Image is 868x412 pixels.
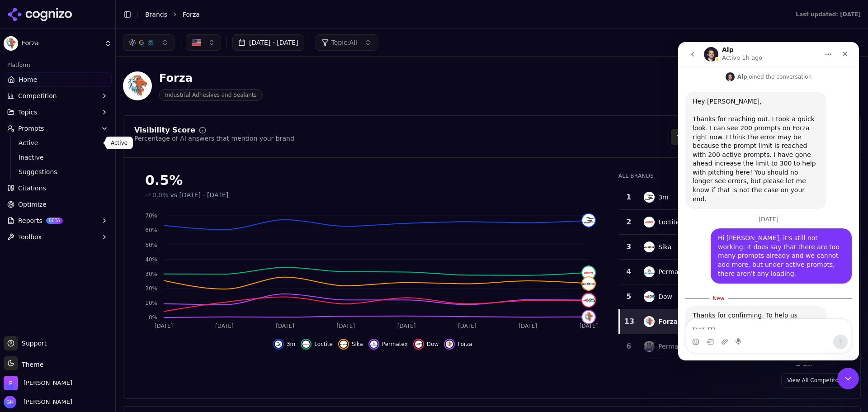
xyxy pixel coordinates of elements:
[134,127,195,134] div: Visibility Score
[4,36,18,51] img: Forza
[20,398,72,406] span: [PERSON_NAME]
[145,213,157,219] tspan: 70%
[582,294,595,307] img: dow
[619,260,842,284] tr: 4permatexPermatex11.0%0.0%Hide permatex data
[519,323,537,329] tspan: [DATE]
[619,334,842,359] tr: 6permabondPermabond7.5%0.0%Show permabond data
[14,269,141,313] div: Thanks for confirming. To help us narrow down the problem, could you let me know if you have any ...
[18,184,46,193] span: Citations
[15,166,101,178] a: Suggestions
[582,266,595,279] img: loctite
[458,323,476,329] tspan: [DATE]
[145,227,157,233] tspan: 60%
[415,341,422,348] img: dow
[623,192,635,203] div: 1
[14,296,21,303] button: Emoji picker
[644,242,655,252] img: sika
[18,216,42,225] span: Reports
[623,217,635,227] div: 2
[337,323,355,329] tspan: [DATE]
[149,314,157,321] tspan: 0%
[413,339,439,350] button: Hide dow data
[275,341,282,348] img: 3m
[644,316,655,327] img: forza
[18,361,43,368] span: Theme
[4,376,72,390] button: Open organization switcher
[46,218,63,224] span: BETA
[159,71,263,85] div: Forza
[170,190,229,199] span: vs [DATE] - [DATE]
[28,296,36,303] button: Gif picker
[111,139,127,147] p: Active
[155,293,170,307] button: Send a message…
[368,339,408,350] button: Hide permatex data
[19,75,37,84] span: Home
[623,242,635,252] div: 3
[658,342,694,351] div: Permabond
[273,339,295,350] button: Hide 3m data
[152,190,169,199] span: 0.0%
[619,235,842,260] tr: 3sikaSika23.5%0.0%Hide sika data
[183,10,200,19] span: Forza
[232,34,304,51] button: [DATE] - [DATE]
[4,72,112,87] a: Home
[215,323,234,329] tspan: [DATE]
[582,311,595,323] img: forza
[15,151,101,164] a: Inactive
[15,137,101,149] a: Active
[658,193,669,202] div: 3m
[821,364,836,379] button: Show bostik (arkema) data
[619,284,842,309] tr: 5dowDow10.6%0.0%Hide dow data
[623,291,635,302] div: 5
[618,172,842,180] div: All Brands
[644,291,655,302] img: dow
[427,341,439,348] span: Dow
[4,213,112,228] button: ReportsBETA
[446,341,453,348] img: forza
[145,300,157,306] tspan: 10%
[580,323,598,329] tspan: [DATE]
[623,341,635,352] div: 6
[302,341,310,348] img: loctite
[4,396,72,408] button: Open user button
[644,341,655,352] img: permabond
[582,214,595,227] img: 3m
[4,396,16,408] img: Grace Hallen
[624,316,635,327] div: 13
[658,317,678,326] div: Forza
[4,89,112,103] button: Competition
[619,210,842,235] tr: 2loctiteLoctite30.4%0.0%Hide loctite data
[19,138,97,147] span: Active
[287,341,295,348] span: 3m
[145,10,778,19] nav: breadcrumb
[18,339,47,348] span: Support
[301,339,333,350] button: Hide loctite data
[24,379,72,387] span: Perrill
[397,323,416,329] tspan: [DATE]
[382,341,408,348] span: Permatex
[658,267,688,276] div: Permatex
[352,341,363,348] span: Sika
[159,89,263,101] span: Industrial Adhesives and Sealants
[145,172,600,189] div: 0.5%
[331,38,357,47] span: Topic: All
[22,39,101,47] span: Forza
[276,323,294,329] tspan: [DATE]
[314,341,333,348] span: Loctite
[19,167,97,176] span: Suggestions
[43,296,50,303] button: Upload attachment
[796,11,861,18] div: Last updated: [DATE]
[619,309,842,334] tr: 13forzaForza0.5%0.0%Hide forza data
[4,376,18,390] img: Perrill
[658,292,672,301] div: Dow
[4,121,112,136] button: Prompts
[582,277,595,290] img: sika
[18,91,57,100] span: Competition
